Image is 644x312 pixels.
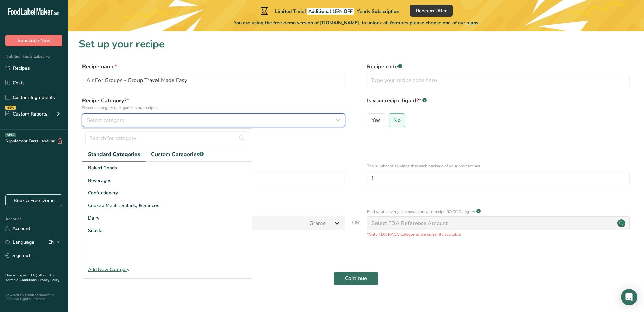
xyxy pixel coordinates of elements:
[307,8,354,15] span: Additional 15% OFF
[334,272,378,285] button: Continue
[367,63,630,71] label: Recipe code
[393,117,401,124] span: No
[372,117,381,124] span: Yes
[151,150,204,159] span: Custom Categories
[6,278,38,283] a: Terms & Conditions .
[367,74,630,87] input: Type your recipe code here
[621,289,637,305] div: Open Intercom Messenger
[38,278,59,283] a: Privacy Policy
[82,266,252,273] div: Add New Category
[31,273,39,278] a: FAQ .
[357,8,399,15] span: Yearly Subscription
[367,97,630,111] label: Is your recipe liquid?
[88,202,159,209] span: Cooked Meals, Salads, & Sauces
[82,63,345,71] label: Recipe name
[410,5,453,17] button: Redeem Offer
[367,231,630,237] p: *Only FDA RACC Categories are currently available
[88,164,117,171] span: Baked Goods
[259,7,399,15] div: Limited Time!
[5,35,62,46] button: Subscribe Now
[5,273,30,278] a: Hire an Expert .
[88,189,118,196] span: Confectionery
[79,37,633,52] h1: Set up your recipe
[88,177,111,184] span: Beverages
[5,293,62,301] div: Powered By FoodLabelMaker © 2025 All Rights Reserved
[82,105,345,111] p: Select a category to organize your recipes
[5,194,62,206] a: Book a Free Demo
[367,163,630,169] p: The number of servings that each package of your product has.
[5,106,16,110] div: NEW
[82,97,345,111] label: Recipe Category?
[352,219,360,237] span: OR
[18,37,51,44] span: Subscribe Now
[367,209,475,215] p: Find your serving size based on your recipe RACC Category
[5,133,16,137] div: BETA
[82,74,345,87] input: Type your recipe name here
[88,214,99,222] span: Dairy
[345,274,367,283] span: Continue
[82,113,345,127] button: Select category
[466,20,478,26] span: plans
[88,150,140,159] span: Standard Categories
[416,7,447,14] span: Redeem Offer
[371,219,448,227] div: Select FDA Reference Amount
[85,131,249,145] input: Search for category
[5,273,54,283] a: About Us .
[88,227,104,234] span: Snacks
[5,110,48,118] div: Custom Reports
[48,238,62,246] div: EN
[87,116,125,124] span: Select category
[234,19,478,26] span: You are using the free demo version of [DOMAIN_NAME], to unlock all features please choose one of...
[5,236,34,248] a: Language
